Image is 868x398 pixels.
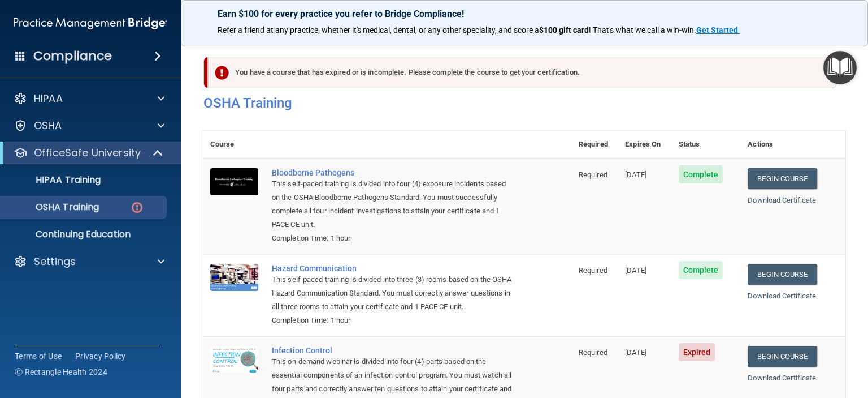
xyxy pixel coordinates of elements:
div: This self-paced training is divided into three (3) rooms based on the OSHA Hazard Communication S... [272,273,515,314]
div: This self-paced training is divided into four (4) exposure incidents based on the OSHA Bloodborne... [272,177,515,232]
th: Status [672,131,741,159]
img: exclamation-circle-solid-danger.72ef9ffc.png [215,66,229,80]
span: Complete [679,261,723,279]
span: Ⓒ Rectangle Health 2024 [15,366,107,378]
a: Settings [14,255,164,268]
span: [DATE] [625,348,646,357]
span: Required [579,170,607,179]
h4: Compliance [33,48,112,64]
a: Bloodborne Pathogens [272,168,515,177]
p: OSHA [34,119,62,132]
a: Download Certificate [748,374,816,382]
div: Completion Time: 1 hour [272,232,515,245]
a: Hazard Communication [272,264,515,273]
a: OfficeSafe University [14,146,164,160]
a: Terms of Use [15,350,62,362]
a: Download Certificate [748,196,816,204]
th: Actions [741,131,845,159]
span: Expired [679,343,715,361]
a: Get Started [696,25,740,35]
span: [DATE] [625,266,646,275]
a: OSHA [14,119,164,132]
button: Open Resource Center [823,51,857,84]
span: Required [579,348,607,357]
h4: OSHA Training [203,95,845,111]
a: Begin Course [748,346,817,367]
a: Infection Control [272,346,515,355]
p: HIPAA [34,92,63,105]
p: OSHA Training [7,202,99,213]
th: Required [572,131,618,159]
a: Begin Course [748,168,817,189]
strong: $100 gift card [539,25,589,35]
p: Continuing Education [7,229,162,240]
span: ! That's what we call a win-win. [589,25,696,35]
a: Privacy Policy [75,350,126,362]
p: Settings [34,255,76,268]
span: Required [579,266,607,275]
strong: Get Started [696,25,738,35]
p: HIPAA Training [7,174,101,186]
div: Completion Time: 1 hour [272,314,515,327]
a: HIPAA [14,92,164,105]
img: danger-circle.6113f641.png [130,200,144,215]
span: Complete [679,165,723,183]
p: OfficeSafe University [34,146,141,160]
p: Earn $100 for every practice you refer to Bridge Compliance! [218,8,831,19]
th: Expires On [618,131,671,159]
a: Download Certificate [748,292,816,300]
img: PMB logo [14,12,167,35]
th: Course [203,131,265,159]
span: [DATE] [625,170,646,179]
span: Refer a friend at any practice, whether it's medical, dental, or any other speciality, and score a [218,25,539,35]
a: Begin Course [748,264,817,285]
div: You have a course that has expired or is incomplete. Please complete the course to get your certi... [208,57,837,88]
